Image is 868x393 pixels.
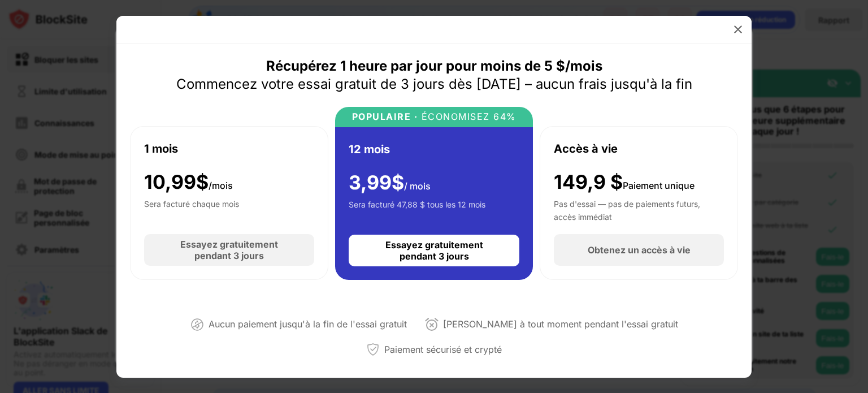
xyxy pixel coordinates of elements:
[443,318,678,330] font: [PERSON_NAME] à tout moment pendant l'essai gratuit
[425,318,439,331] img: annuler à tout moment
[554,199,700,221] font: Pas d'essai — pas de paiements futurs, accès immédiat
[266,58,602,74] font: Récupérez 1 heure par jour pour moins de 5 $/mois
[196,170,209,193] font: $
[422,111,517,122] font: ÉCONOMISEZ 64%
[144,199,239,209] font: Sera facturé chaque mois
[554,142,618,156] font: Accès à vie
[349,171,392,194] font: 3,99
[384,344,502,355] font: Paiement sécurisé et crypté
[190,318,204,331] img: ne pas payer
[144,142,178,156] font: 1 mois
[392,171,404,194] font: $
[349,142,390,156] font: 12 mois
[404,180,431,192] font: / mois
[554,170,623,193] font: 149,9 $
[209,180,233,191] font: /mois
[352,111,418,122] font: POPULAIRE ·
[588,244,691,256] font: Obtenez un accès à vie
[176,76,692,92] font: Commencez votre essai gratuit de 3 jours dès [DATE] – aucun frais jusqu'à la fin
[385,239,483,262] font: Essayez gratuitement pendant 3 jours
[623,180,695,191] font: Paiement unique
[180,239,278,261] font: Essayez gratuitement pendant 3 jours
[349,200,485,209] font: Sera facturé 47,88 $ tous les 12 mois
[366,343,380,356] img: paiement sécurisé
[209,318,407,330] font: Aucun paiement jusqu'à la fin de l'essai gratuit
[144,170,196,193] font: 10,99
